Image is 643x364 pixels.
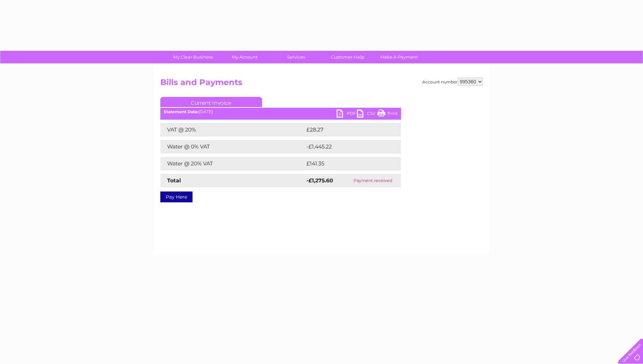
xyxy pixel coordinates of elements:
td: £141.35 [305,157,388,170]
a: My Clear Business [165,51,221,63]
td: Water @ 20% VAT [160,157,305,170]
a: CSV [357,109,377,119]
a: Print [377,109,398,119]
a: Current Invoice [160,97,262,107]
div: Account number [422,78,483,86]
a: Customer Help [320,51,376,63]
td: VAT @ 20% [160,123,305,137]
a: Pay Here [160,191,193,202]
a: My Account [217,51,273,63]
strong: Total [167,177,181,184]
div: [DATE] [160,109,401,114]
b: Statement Date: [164,109,199,114]
a: PDF [337,109,357,119]
a: Make A Payment [371,51,427,63]
td: £28.27 [305,123,387,137]
a: Services [268,51,324,63]
td: -£1,445.22 [305,140,391,154]
td: Payment received [345,174,401,187]
td: Water @ 0% VAT [160,140,305,154]
strong: -£1,275.60 [306,177,333,184]
h2: Bills and Payments [160,78,483,90]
